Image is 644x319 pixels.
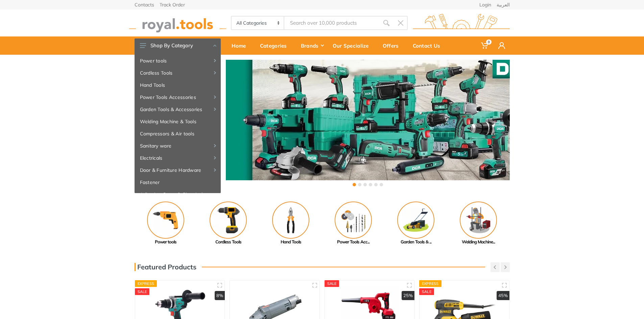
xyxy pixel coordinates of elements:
[232,17,285,29] select: Category
[135,164,221,176] a: Door & Furniture Hardware
[397,202,434,239] img: Royal - Garden Tools & Accessories
[497,2,510,7] a: العربية
[486,39,492,45] span: 0
[413,14,510,32] img: royal.tools Logo
[135,239,197,245] div: Power tools
[408,38,450,53] div: Contact Us
[135,103,221,115] a: Garden Tools & Accessories
[147,202,184,239] img: Royal - Power tools
[284,16,379,30] input: Site search
[129,14,226,32] img: royal.tools Logo
[296,38,328,53] div: Brands
[328,36,378,55] a: Our Specialize
[227,36,255,55] a: Home
[210,202,247,239] img: Royal - Cordless Tools
[385,239,447,245] div: Garden Tools & ...
[328,38,378,53] div: Our Specialize
[322,239,385,245] div: Power Tools Acc...
[255,36,296,55] a: Categories
[378,36,408,55] a: Offers
[197,239,260,245] div: Cordless Tools
[197,202,260,245] a: Cordless Tools
[135,280,157,287] div: Express
[378,38,408,53] div: Offers
[135,115,221,128] a: Welding Machine & Tools
[135,55,221,67] a: Power tools
[335,202,372,239] img: Royal - Power Tools Accessories
[402,291,414,300] div: 25%
[215,291,225,300] div: 8%
[135,38,221,53] button: Shop By Category
[447,239,510,245] div: Welding Machine...
[135,202,197,245] a: Power tools
[325,280,339,287] div: SALE
[479,2,491,7] a: Login
[135,79,221,91] a: Hand Tools
[322,202,385,245] a: Power Tools Acc...
[272,202,309,239] img: Royal - Hand Tools
[460,202,497,239] img: Royal - Welding Machine & Tools
[419,280,442,287] div: Express
[135,128,221,140] a: Compressors & Air tools
[419,288,434,295] div: SALE
[160,2,185,7] a: Track Order
[135,91,221,103] a: Power Tools Accessories
[135,140,221,152] a: Sanitary ware
[408,36,450,55] a: Contact Us
[260,202,322,245] a: Hand Tools
[135,67,221,79] a: Cordless Tools
[497,291,509,300] div: 45%
[135,176,221,188] a: Fastener
[447,202,510,245] a: Welding Machine...
[227,38,255,53] div: Home
[476,36,494,55] a: 0
[135,263,196,271] h3: Featured Products
[385,202,447,245] a: Garden Tools & ...
[135,188,221,201] a: Adhesive, Spray & Chemical
[135,2,154,7] a: Contacts
[255,38,296,53] div: Categories
[135,152,221,164] a: Electricals
[260,239,322,245] div: Hand Tools
[135,288,150,295] div: SALE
